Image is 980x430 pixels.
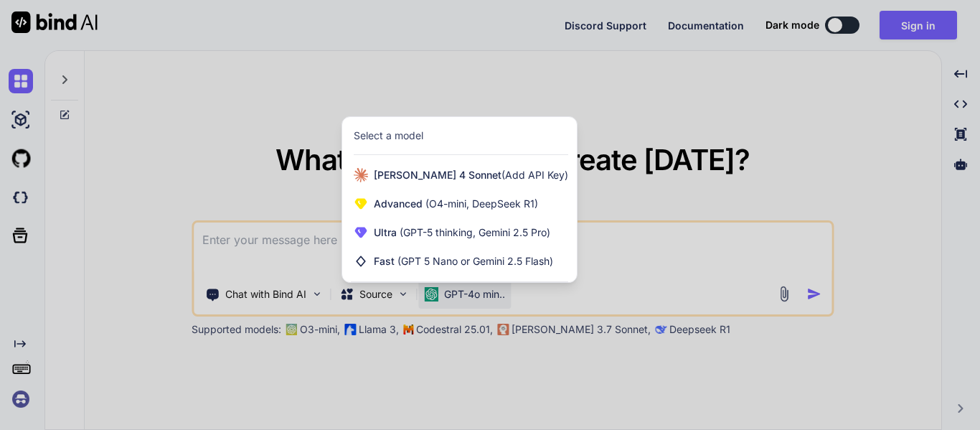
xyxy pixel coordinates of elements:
span: (GPT 5 Nano or Gemini 2.5 Flash) [397,255,553,267]
span: [PERSON_NAME] 4 Sonnet [374,168,568,182]
div: Select a model [354,128,423,143]
span: (GPT-5 thinking, Gemini 2.5 Pro) [397,226,550,238]
span: (O4-mini, DeepSeek R1) [423,197,538,210]
span: Advanced [374,197,538,211]
span: Ultra [374,225,550,240]
span: Fast [374,254,553,268]
span: (Add API Key) [501,169,568,181]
